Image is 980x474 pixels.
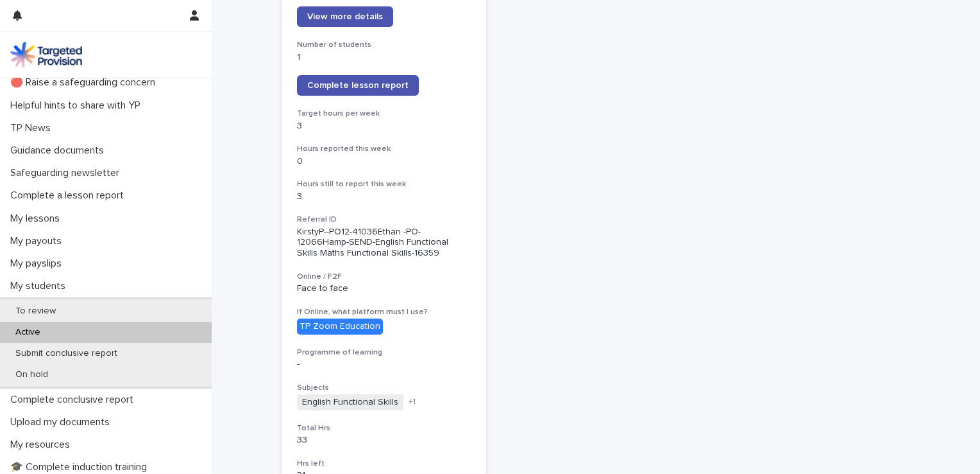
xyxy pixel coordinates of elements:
h3: Subjects [297,383,471,393]
p: Upload my documents [5,416,120,428]
p: 🎓 Complete induction training [5,461,157,473]
h3: Hrs left [297,459,471,469]
p: Helpful hints to share with YP [5,100,151,112]
p: My lessons [5,213,70,225]
p: - [297,359,471,370]
p: Face to face [297,283,471,294]
span: + 1 [409,398,416,406]
h3: Number of students [297,40,471,50]
p: 3 [297,191,471,202]
h3: Hours reported this week [297,144,471,154]
div: TP Zoom Education [297,319,383,335]
a: Complete lesson report [297,75,419,96]
span: English Functional Skills [297,394,403,410]
p: My resources [5,439,80,451]
a: View more details [297,6,393,27]
p: 🔴 Raise a safeguarding concern [5,76,165,89]
p: KirstyP--PO12-41036Ethan -PO-12066Hamp-SEND-English Functional Skills Maths Functional Skills-16359 [297,227,471,259]
p: Active [5,327,51,338]
h3: Target hours per week [297,109,471,119]
p: My students [5,280,76,292]
span: View more details [307,12,383,21]
p: 33 [297,435,471,446]
p: 3 [297,121,471,132]
p: My payslips [5,258,72,270]
p: 0 [297,156,471,167]
h3: If Online, what platform must I use? [297,307,471,317]
h3: Total Hrs [297,423,471,434]
h3: Referral ID [297,215,471,225]
p: TP News [5,122,61,134]
h3: Programme of learning [297,347,471,358]
p: Safeguarding newsletter [5,167,130,179]
span: Complete lesson report [307,81,409,90]
p: 1 [297,52,471,63]
p: Guidance documents [5,145,114,157]
p: To review [5,306,66,317]
p: Submit conclusive report [5,348,128,359]
h3: Hours still to report this week [297,179,471,189]
p: Complete conclusive report [5,394,144,406]
p: Complete a lesson report [5,189,134,202]
h3: Online / F2F [297,272,471,282]
p: My payouts [5,235,72,247]
img: M5nRWzHhSzIhMunXDL62 [10,42,82,67]
p: On hold [5,369,58,380]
